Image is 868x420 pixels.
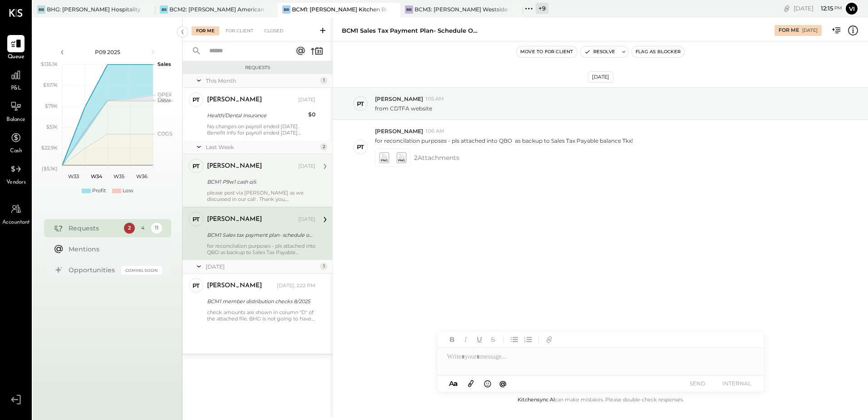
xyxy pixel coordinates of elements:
[121,266,162,275] div: Coming Soon
[11,85,21,93] span: P&L
[207,177,313,186] div: BCM1 P9w1 cash o/s
[414,5,509,13] div: BCM3: [PERSON_NAME] Westside Grill
[192,162,200,170] div: PT
[260,26,288,35] div: Closed
[192,215,200,224] div: PT
[320,77,327,84] div: 1
[536,3,548,14] div: + 9
[207,297,313,306] div: BCM1 member distribution checks 8/2025
[69,48,146,56] div: P09 2025
[207,309,316,322] div: check amounts are shown in column "D" of the attached file. BHG is not going to have a check prin...
[802,27,818,34] div: [DATE]
[124,223,135,234] div: 2
[187,65,328,71] div: Requests
[497,378,509,389] button: @
[375,105,432,112] p: from CDTFA website
[298,96,316,104] div: [DATE]
[342,26,478,35] div: BCM1 Sales tax payment plan- schedule of payments
[46,124,58,130] text: $51K
[123,187,133,195] div: Loss
[206,263,318,270] div: [DATE]
[41,61,58,67] text: $135.1K
[794,4,842,13] div: [DATE]
[292,5,387,13] div: BCM1: [PERSON_NAME] Kitchen Bar Market
[10,147,22,155] span: Cash
[207,215,262,224] div: [PERSON_NAME]
[282,5,291,14] div: BR
[320,143,327,150] div: 2
[375,95,423,103] span: [PERSON_NAME]
[522,334,534,345] button: Ordered List
[47,5,142,13] div: BHG: [PERSON_NAME] Hospitality Group, LLC
[169,5,264,13] div: BCM2: [PERSON_NAME] American Cooking
[158,91,172,98] text: OPEX
[680,377,716,390] button: SEND
[0,98,31,124] a: Balance
[69,265,117,275] div: Opportunities
[37,5,45,14] div: BB
[6,116,25,124] span: Balance
[0,66,31,93] a: P&L
[192,95,200,104] div: PT
[41,145,58,151] text: $22.9K
[487,334,499,345] button: Strikethrough
[320,263,327,270] div: 1
[138,223,148,234] div: 4
[158,61,171,67] text: Sales
[113,173,124,180] text: W35
[160,5,168,14] div: BS
[68,173,79,180] text: W33
[632,46,684,57] button: Flag as Blocker
[454,379,458,388] span: a
[425,95,444,103] span: 1:05 AM
[308,110,316,119] div: $0
[192,26,219,35] div: For Me
[42,165,58,172] text: ($5.1K)
[6,179,26,187] span: Vendors
[69,224,119,233] div: Requests
[151,223,162,234] div: 11
[8,53,25,61] span: Queue
[517,46,577,57] button: Move to for client
[158,96,173,103] text: Occu...
[192,281,200,290] div: PT
[207,230,313,240] div: BCM1 Sales tax payment plan- schedule of payments
[158,130,173,137] text: COGS
[543,334,555,345] button: Add URL
[2,219,30,227] span: Accountant
[0,35,31,61] a: Queue
[136,173,147,180] text: W36
[473,334,485,345] button: Underline
[206,77,318,85] div: This Month
[298,163,316,170] div: [DATE]
[425,128,444,135] span: 1:06 AM
[207,123,316,136] div: No changes on payroll ended [DATE]. Benefit info for payroll ended [DATE] attached
[375,127,423,135] span: [PERSON_NAME]
[207,111,306,120] div: Health/Dental Insurance
[779,27,799,34] div: For Me
[207,95,262,105] div: [PERSON_NAME]
[158,97,171,104] text: Labor
[277,282,316,290] div: [DATE], 2:22 PM
[221,26,258,35] div: For Client
[719,377,755,390] button: INTERNAL
[581,46,619,57] button: Resolve
[43,82,58,88] text: $107K
[499,379,507,388] span: @
[446,334,458,345] button: Bold
[207,243,316,255] div: for reconcilation purposes - pls attached into QBO as backup to Sales Tax Payable balance Tkx!
[414,149,459,167] span: 2 Attachment s
[405,5,413,14] div: BR
[357,100,364,108] div: PT
[0,200,31,227] a: Accountant
[446,379,461,389] button: Aa
[69,245,158,254] div: Mentions
[844,1,859,16] button: Vi
[207,281,262,290] div: [PERSON_NAME]
[0,160,31,187] a: Vendors
[375,137,633,145] p: for reconcilation purposes - pls attached into QBO as backup to Sales Tax Payable balance Tkx!
[0,129,31,155] a: Cash
[92,187,106,195] div: Profit
[782,4,791,13] div: copy link
[206,143,318,151] div: Last Week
